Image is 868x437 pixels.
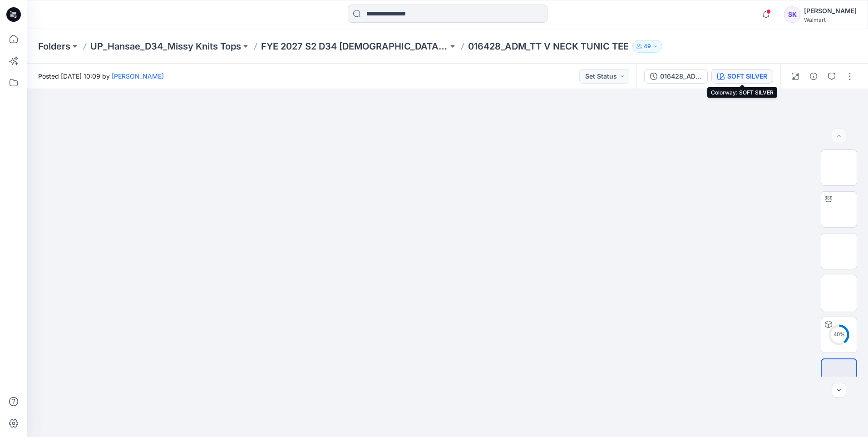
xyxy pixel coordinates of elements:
[644,41,651,51] p: 49
[804,16,857,23] div: Walmart
[806,69,821,84] button: Details
[38,71,164,81] span: Posted [DATE] 10:09 by
[632,40,662,53] button: 49
[711,69,773,84] button: SOFT SILVER
[784,6,800,23] div: SK
[261,40,448,53] a: FYE 2027 S2 D34 [DEMOGRAPHIC_DATA] Tops - Hansae
[660,71,702,81] div: 016428_ADM_TT V NECK TUNIC TEE
[468,40,629,53] p: 016428_ADM_TT V NECK TUNIC TEE
[112,72,164,80] a: [PERSON_NAME]
[727,71,767,81] div: SOFT SILVER
[828,331,850,338] div: 40 %
[90,40,241,53] a: UP_Hansae_D34_Missy Knits Tops
[38,40,70,53] a: Folders
[644,69,708,84] button: 016428_ADM_TT V NECK TUNIC TEE
[804,5,857,16] div: [PERSON_NAME]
